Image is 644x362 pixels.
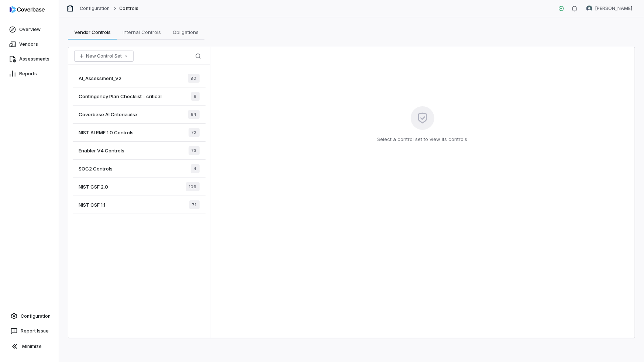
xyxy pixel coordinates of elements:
button: Minimize [3,339,56,354]
span: 84 [188,110,200,119]
span: 72 [189,128,200,137]
button: New Control Set [74,51,134,62]
span: Coverbase AI Criteria.xlsx [79,111,138,118]
p: Select a control set to view its controls [378,136,468,143]
span: Internal Controls [120,27,164,37]
span: 71 [189,200,200,209]
a: SOC2 Controls4 [73,160,206,178]
span: NIST CSF 1.1 [79,201,105,208]
button: Report Issue [3,324,56,338]
span: Contingency Plan Checklist - critical [79,93,162,100]
img: Nic Weilbacher avatar [586,6,592,11]
span: 73 [189,146,200,155]
span: 90 [188,74,200,83]
a: AI_Assessment_V290 [73,69,206,87]
a: Coverbase AI Criteria.xlsx84 [73,106,206,124]
a: Overview [1,23,57,36]
a: Configuration [80,6,110,11]
a: NIST CSF 2.0106 [73,178,206,196]
span: Controls [120,6,138,11]
a: Contingency Plan Checklist - critical8 [73,87,206,106]
a: NIST AI RMF 1.0 Controls72 [73,124,206,142]
span: 106 [186,182,200,191]
a: NIST CSF 1.171 [73,196,206,214]
span: SOC2 Controls [79,165,113,172]
span: Vendor Controls [71,27,114,37]
a: Configuration [3,310,56,323]
a: Assessments [1,52,57,66]
span: [PERSON_NAME] [595,6,632,11]
span: AI_Assessment_V2 [79,75,121,82]
span: Obligations [170,27,202,37]
a: Vendors [1,38,57,51]
span: NIST AI RMF 1.0 Controls [79,129,134,136]
a: Enabler V4 Controls73 [73,142,206,160]
span: 8 [191,92,200,101]
span: Enabler V4 Controls [79,147,124,154]
a: Reports [1,67,57,80]
img: logo-D7KZi-bG.svg [10,6,45,13]
button: Nic Weilbacher avatar[PERSON_NAME] [582,3,637,14]
span: 4 [191,164,200,173]
span: NIST CSF 2.0 [79,183,108,190]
